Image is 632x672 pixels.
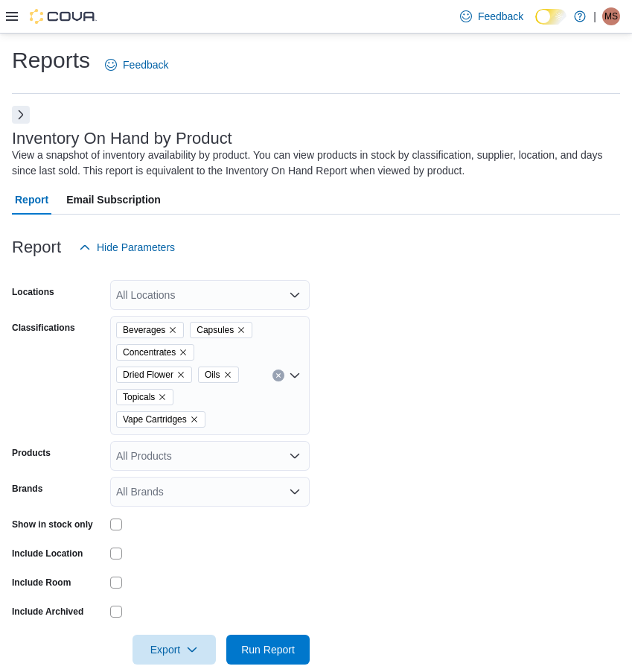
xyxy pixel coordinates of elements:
[123,323,165,337] span: Beverages
[197,323,234,337] span: Capsules
[176,370,185,379] button: Remove Dried Flower from selection in this group
[12,106,30,124] button: Next
[123,367,173,382] span: Dried Flower
[66,185,161,215] span: Email Subscription
[12,548,83,560] label: Include Location
[123,390,155,405] span: Topicals
[289,450,301,462] button: Open list of options
[168,326,177,335] button: Remove Beverages from selection in this group
[593,7,596,25] p: |
[454,1,529,31] a: Feedback
[12,447,51,459] label: Products
[15,185,48,215] span: Report
[237,326,246,335] button: Remove Capsules from selection in this group
[535,9,566,25] input: Dark Mode
[97,240,175,255] span: Hide Parameters
[12,238,61,256] h3: Report
[12,483,42,495] label: Brands
[179,348,188,357] button: Remove Concentrates from selection in this group
[12,130,232,148] h3: Inventory On Hand by Product
[223,370,232,379] button: Remove Oils from selection in this group
[198,367,239,383] span: Oils
[123,345,176,360] span: Concentrates
[99,50,174,80] a: Feedback
[12,322,75,334] label: Classifications
[604,7,618,25] span: MS
[73,232,181,262] button: Hide Parameters
[478,9,523,24] span: Feedback
[141,635,207,665] span: Export
[289,370,301,381] button: Open list of options
[116,389,173,405] span: Topicals
[602,7,620,25] div: Melissa Schullerer
[12,577,71,589] label: Include Room
[116,344,194,361] span: Concentrates
[289,289,301,301] button: Open list of options
[123,57,168,72] span: Feedback
[116,322,184,338] span: Beverages
[30,9,97,24] img: Cova
[158,393,167,402] button: Remove Topicals from selection in this group
[116,367,192,383] span: Dried Flower
[12,286,54,298] label: Locations
[190,415,199,424] button: Remove Vape Cartridges from selection in this group
[226,635,310,665] button: Run Report
[535,25,536,25] span: Dark Mode
[12,519,93,530] label: Show in stock only
[190,322,252,338] span: Capsules
[12,606,83,618] label: Include Archived
[289,486,301,498] button: Open list of options
[12,148,613,179] div: View a snapshot of inventory availability by product. You can view products in stock by classific...
[133,635,216,665] button: Export
[272,370,284,381] button: Clear input
[12,45,90,75] h1: Reports
[123,412,187,427] span: Vape Cartridges
[205,367,220,382] span: Oils
[116,411,205,428] span: Vape Cartridges
[241,642,295,657] span: Run Report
